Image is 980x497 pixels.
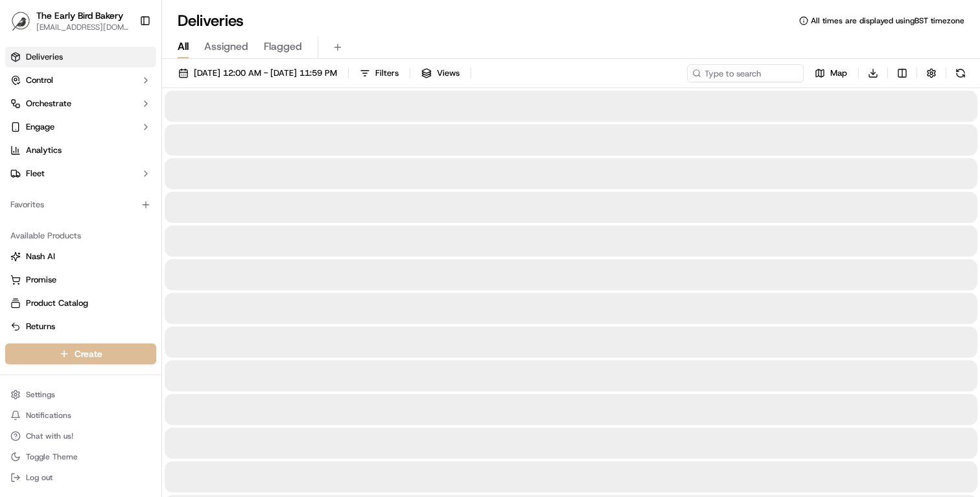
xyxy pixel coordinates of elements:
[26,75,53,86] span: Control
[5,468,156,487] button: Log out
[5,93,156,114] button: Orchestrate
[5,47,156,67] a: Deliveries
[5,427,156,445] button: Chat with us!
[5,117,156,137] button: Engage
[5,5,134,36] button: The Early Bird BakeryThe Early Bird Bakery[EMAIL_ADDRESS][DOMAIN_NAME]
[5,194,156,215] div: Favorites
[26,321,55,332] span: Returns
[204,39,248,54] span: Assigned
[178,39,189,54] span: All
[5,225,156,246] div: Available Products
[437,67,460,79] span: Views
[375,67,399,79] span: Filters
[5,270,156,290] button: Promise
[5,386,156,404] button: Settings
[26,251,55,262] span: Nash AI
[26,472,52,483] span: Log out
[26,389,55,400] span: Settings
[809,64,853,82] button: Map
[194,67,337,79] span: [DATE] 12:00 AM - [DATE] 11:59 PM
[5,316,156,337] button: Returns
[172,64,343,82] button: [DATE] 12:00 AM - [DATE] 11:59 PM
[5,163,156,184] button: Fleet
[10,274,151,286] a: Promise
[26,121,54,133] span: Engage
[26,144,62,156] span: Analytics
[75,347,102,360] span: Create
[811,16,964,26] span: All times are displayed using BST timezone
[10,251,151,262] a: Nash AI
[5,70,156,91] button: Control
[264,39,302,54] span: Flagged
[26,51,63,63] span: Deliveries
[26,431,73,441] span: Chat with us!
[5,343,156,364] button: Create
[10,297,151,309] a: Product Catalog
[36,22,129,32] button: [EMAIL_ADDRESS][DOMAIN_NAME]
[687,64,804,82] input: Type to search
[830,67,847,79] span: Map
[26,297,88,309] span: Product Catalog
[36,9,123,22] button: The Early Bird Bakery
[415,64,465,82] button: Views
[26,274,56,286] span: Promise
[26,410,71,421] span: Notifications
[951,64,970,82] button: Refresh
[10,10,31,31] img: The Early Bird Bakery
[26,98,71,110] span: Orchestrate
[26,452,78,462] span: Toggle Theme
[5,448,156,466] button: Toggle Theme
[178,10,244,31] h1: Deliveries
[354,64,404,82] button: Filters
[10,321,151,332] a: Returns
[5,140,156,161] a: Analytics
[26,168,45,179] span: Fleet
[5,293,156,314] button: Product Catalog
[5,246,156,267] button: Nash AI
[5,406,156,424] button: Notifications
